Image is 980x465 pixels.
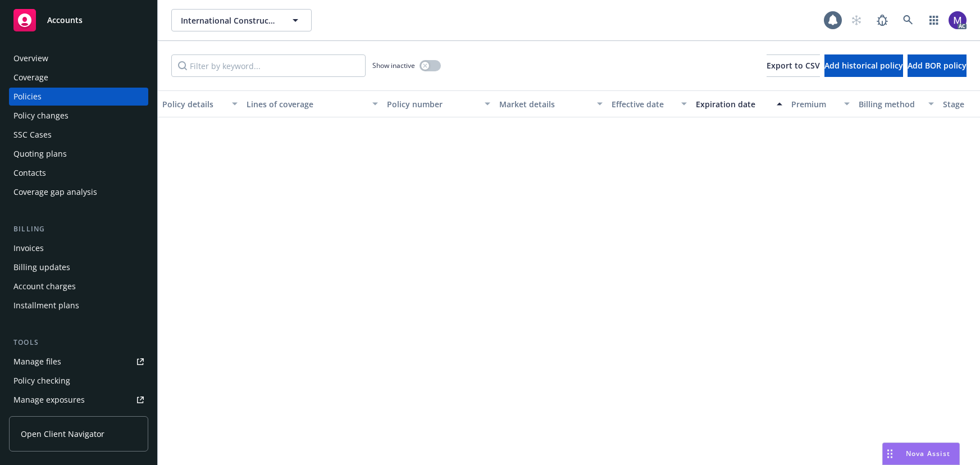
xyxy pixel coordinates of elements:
[495,90,607,117] button: Market details
[9,239,148,257] a: Invoices
[923,9,945,31] a: Switch app
[387,98,478,110] div: Policy number
[845,9,868,31] a: Start snowing
[13,391,85,409] div: Manage exposures
[13,277,76,295] div: Account charges
[13,297,79,314] div: Installment plans
[9,164,148,182] a: Contacts
[908,60,967,71] span: Add BOR policy
[871,9,894,31] a: Report a Bug
[9,391,148,409] a: Manage exposures
[9,183,148,201] a: Coverage gap analysis
[949,11,967,29] img: photo
[13,107,69,125] div: Policy changes
[13,145,67,163] div: Quoting plans
[9,126,148,144] a: SSC Cases
[859,98,922,110] div: Billing method
[908,54,967,77] button: Add BOR policy
[943,98,978,110] div: Stage
[906,449,950,458] span: Nova Assist
[9,224,148,235] div: Billing
[9,297,148,314] a: Installment plans
[9,107,148,125] a: Policy changes
[9,277,148,295] a: Account charges
[372,61,415,70] span: Show inactive
[181,15,278,26] span: International Construction Builders LLC
[787,90,854,117] button: Premium
[9,372,148,390] a: Policy checking
[382,90,495,117] button: Policy number
[13,88,42,106] div: Policies
[883,443,897,464] div: Drag to move
[13,258,70,276] div: Billing updates
[13,183,97,201] div: Coverage gap analysis
[242,90,382,117] button: Lines of coverage
[13,164,46,182] div: Contacts
[9,49,148,67] a: Overview
[612,98,674,110] div: Effective date
[13,372,70,390] div: Policy checking
[9,145,148,163] a: Quoting plans
[607,90,691,117] button: Effective date
[13,126,52,144] div: SSC Cases
[21,428,104,440] span: Open Client Navigator
[13,69,48,86] div: Coverage
[767,54,820,77] button: Export to CSV
[9,69,148,86] a: Coverage
[9,337,148,348] div: Tools
[171,54,366,77] input: Filter by keyword...
[499,98,590,110] div: Market details
[158,90,242,117] button: Policy details
[897,9,919,31] a: Search
[162,98,225,110] div: Policy details
[854,90,938,117] button: Billing method
[696,98,770,110] div: Expiration date
[247,98,366,110] div: Lines of coverage
[767,60,820,71] span: Export to CSV
[171,9,312,31] button: International Construction Builders LLC
[791,98,837,110] div: Premium
[882,443,960,465] button: Nova Assist
[13,49,48,67] div: Overview
[824,54,903,77] button: Add historical policy
[13,239,44,257] div: Invoices
[9,88,148,106] a: Policies
[9,4,148,36] a: Accounts
[47,16,83,25] span: Accounts
[9,353,148,371] a: Manage files
[691,90,787,117] button: Expiration date
[13,353,61,371] div: Manage files
[824,60,903,71] span: Add historical policy
[9,258,148,276] a: Billing updates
